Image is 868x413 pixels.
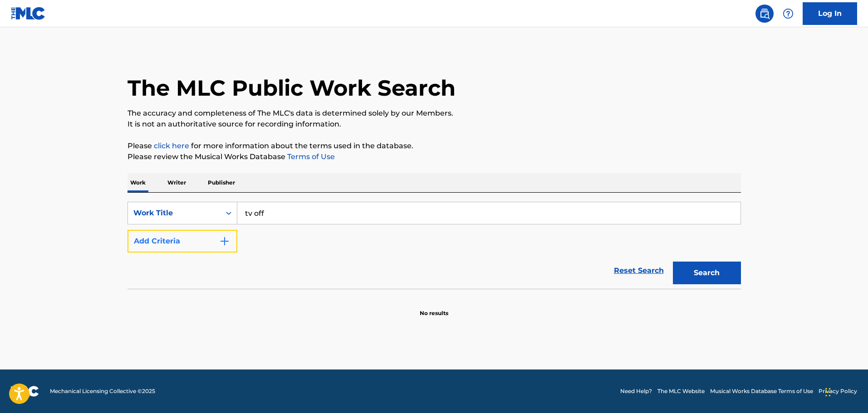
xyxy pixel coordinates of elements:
[779,5,797,23] div: Help
[783,8,794,19] img: help
[154,141,189,150] a: click here
[803,2,857,25] a: Log In
[11,386,39,397] img: logo
[133,208,215,219] div: Work Title
[11,7,46,20] img: MLC Logo
[420,298,448,317] p: No results
[128,74,456,102] h1: The MLC Public Work Search
[673,262,741,284] button: Search
[128,230,237,253] button: Add Criteria
[823,369,868,413] iframe: Chat Widget
[128,108,741,119] p: The accuracy and completeness of The MLC's data is determined solely by our Members.
[710,387,813,395] a: Musical Works Database Terms of Use
[128,141,741,151] p: Please for more information about the terms used in the database.
[128,119,741,130] p: It is not an authoritative source for recording information.
[128,173,148,192] p: Work
[50,387,155,395] span: Mechanical Licensing Collective © 2025
[128,202,741,289] form: Search Form
[620,387,652,395] a: Need Help?
[165,173,189,192] p: Writer
[825,379,831,406] div: Drag
[759,8,770,19] img: search
[657,387,705,395] a: The MLC Website
[609,261,668,281] a: Reset Search
[205,173,238,192] p: Publisher
[755,5,774,23] a: Public Search
[219,236,230,247] img: 9d2ae6d4665cec9f34b9.svg
[128,151,741,162] p: Please review the Musical Works Database
[819,387,857,395] a: Privacy Policy
[285,152,335,161] a: Terms of Use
